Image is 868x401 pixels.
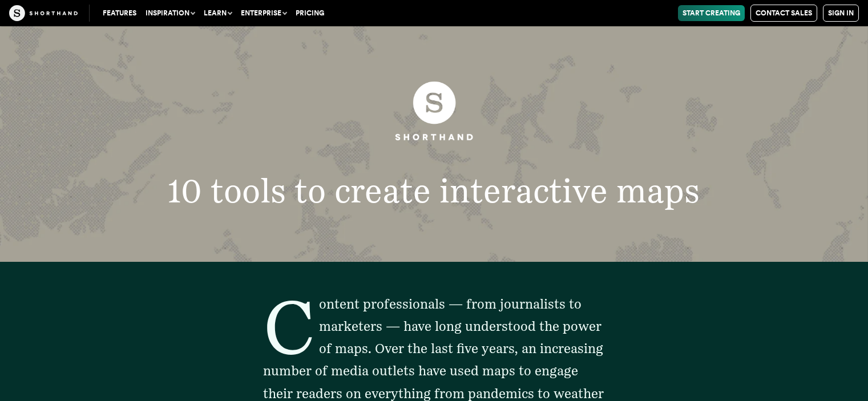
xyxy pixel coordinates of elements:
a: Pricing [291,5,329,21]
button: Learn [199,5,236,21]
a: Contact Sales [750,5,817,22]
h1: 10 tools to create interactive maps [111,174,757,207]
a: Start Creating [678,5,745,21]
button: Enterprise [236,5,291,21]
img: The Craft [9,5,78,21]
button: Inspiration [141,5,199,21]
a: Sign in [823,5,859,22]
a: Features [98,5,141,21]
